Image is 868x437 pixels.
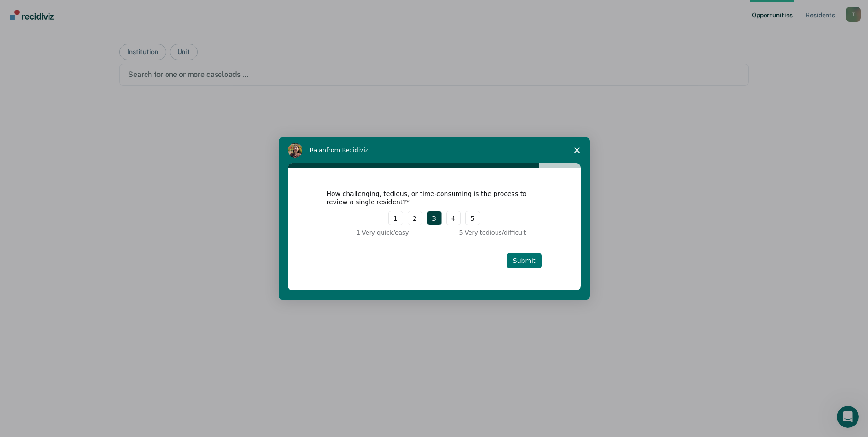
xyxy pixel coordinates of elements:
span: Close survey [564,137,590,163]
button: 3 [427,211,442,225]
span: Rajan [310,147,327,153]
button: Submit [507,253,542,268]
button: 2 [408,211,422,225]
div: 1 - Very quick/easy [327,228,409,237]
div: How challenging, tedious, or time-consuming is the process to review a single resident? [327,190,528,206]
span: from Recidiviz [326,147,368,153]
button: 5 [465,211,480,225]
img: Profile image for Rajan [288,143,302,158]
div: 5 - Very tedious/difficult [459,228,542,237]
button: 4 [446,211,461,225]
button: 1 [388,211,403,225]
